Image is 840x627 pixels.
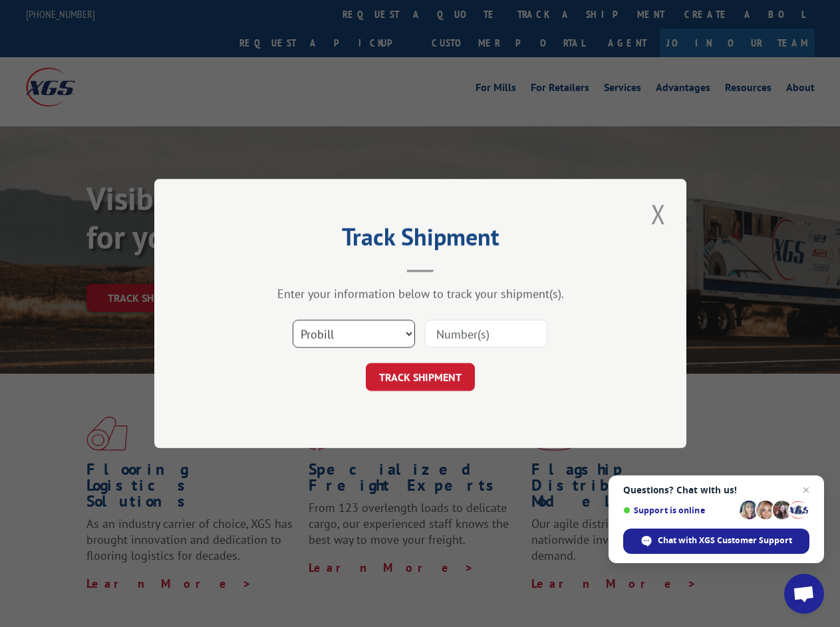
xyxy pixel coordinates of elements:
[366,363,475,391] button: TRACK SHIPMENT
[623,505,735,515] span: Support is online
[623,485,809,495] span: Questions? Chat with us!
[221,227,620,253] h2: Track Shipment
[647,195,670,232] button: Close modal
[623,529,809,554] span: Chat with XGS Customer Support
[425,320,547,348] input: Number(s)
[784,574,824,614] a: Open chat
[658,535,792,547] span: Chat with XGS Customer Support
[221,286,620,301] div: Enter your information below to track your shipment(s).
